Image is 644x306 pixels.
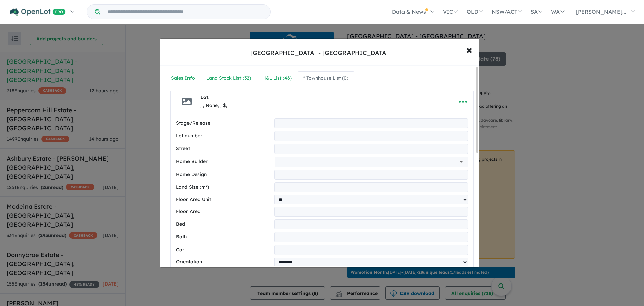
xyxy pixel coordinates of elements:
label: Home Builder [176,158,272,166]
span: [PERSON_NAME]... [576,8,626,15]
span: × [466,42,472,57]
div: H&L List ( 46 ) [262,74,292,82]
div: , , None, , $, [200,102,227,110]
label: Stage/Release [176,119,272,127]
label: Bed [176,220,272,228]
label: Lot number [176,132,272,140]
img: Openlot PRO Logo White [10,8,66,16]
label: Home Design [176,171,272,179]
label: Land Size (m²) [176,183,272,191]
div: Land Stock List ( 32 ) [206,74,251,82]
input: Try estate name, suburb, builder or developer [102,5,269,19]
label: Car [176,246,272,254]
label: Floor Area Unit [176,195,272,204]
div: * Townhouse List ( 0 ) [303,74,348,82]
button: Open [457,157,466,166]
div: Sales Info [171,74,195,82]
label: Orientation [176,258,272,266]
label: Street [176,145,272,153]
b: Lot: [200,94,210,100]
label: Floor Area [176,208,272,216]
div: [GEOGRAPHIC_DATA] - [GEOGRAPHIC_DATA] [250,49,389,57]
label: Bath [176,233,272,241]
